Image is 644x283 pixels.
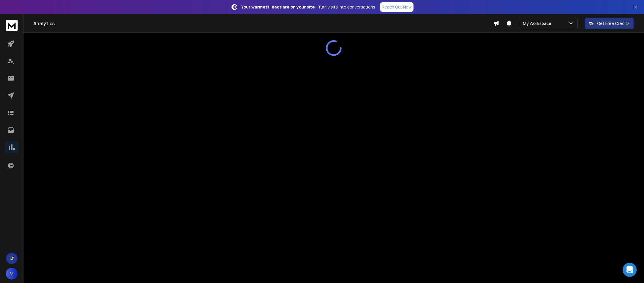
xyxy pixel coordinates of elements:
[241,4,375,10] p: – Turn visits into conversations
[585,18,634,29] button: Get Free Credits
[623,263,637,277] div: Open Intercom Messenger
[6,268,18,279] button: M
[597,21,630,26] p: Get Free Credits
[6,20,18,31] img: logo
[33,20,493,27] h1: Analytics
[241,4,315,10] strong: Your warmest leads are on your site
[382,4,412,10] p: Reach Out Now
[523,21,554,26] p: My Workspace
[380,2,413,12] a: Reach Out Now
